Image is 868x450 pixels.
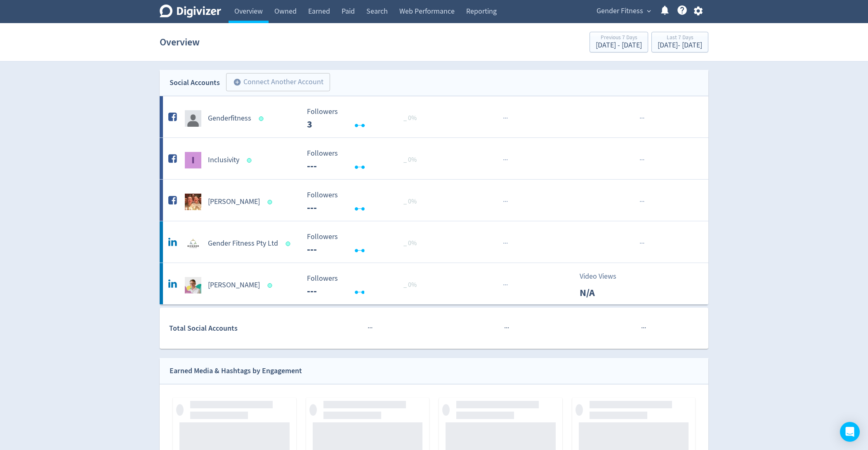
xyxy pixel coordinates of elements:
[505,113,506,123] span: ·
[160,221,708,263] a: Gender Fitness Pty Ltd undefinedGender Fitness Pty Ltd Followers --- Followers --- _ 0%······
[303,275,427,296] svg: Followers ---
[505,197,506,207] span: ·
[503,155,505,165] span: ·
[160,180,708,221] a: Ken Barton undefined[PERSON_NAME] Followers --- Followers --- _ 0%······
[160,263,708,304] a: Ken Barton undefined[PERSON_NAME] Followers --- Followers --- _ 0%···Video ViewsN/A
[506,155,508,165] span: ·
[303,233,427,255] svg: Followers ---
[185,194,201,210] img: Ken Barton undefined
[596,35,642,42] div: Previous 7 Days
[506,323,507,333] span: ·
[643,197,644,207] span: ·
[643,155,644,165] span: ·
[505,155,506,165] span: ·
[220,74,330,91] a: Connect Another Account
[208,280,260,290] h5: [PERSON_NAME]
[403,114,417,122] span: _ 0%
[645,7,653,15] span: expand_more
[641,113,643,123] span: ·
[268,283,275,288] span: Data last synced: 13 Aug 2025, 5:01pm (AEST)
[369,323,371,333] span: ·
[185,277,201,294] img: Ken Barton undefined
[580,285,627,300] p: N/A
[185,235,201,252] img: Gender Fitness Pty Ltd undefined
[641,155,643,165] span: ·
[403,197,417,206] span: _ 0%
[651,32,708,52] button: Last 7 Days[DATE]- [DATE]
[641,197,643,207] span: ·
[185,152,201,168] img: Inclusivity undefined
[504,323,506,333] span: ·
[286,242,293,246] span: Data last synced: 13 Aug 2025, 5:01pm (AEST)
[368,323,369,333] span: ·
[840,422,860,442] div: Open Intercom Messenger
[303,108,427,130] svg: Followers ---
[303,149,427,171] svg: Followers ---
[259,116,266,121] span: Data last synced: 13 Aug 2025, 5:01pm (AEST)
[639,155,641,165] span: ·
[506,113,508,123] span: ·
[505,238,506,249] span: ·
[503,197,505,207] span: ·
[160,138,708,179] a: Inclusivity undefinedInclusivity Followers --- Followers --- _ 0%······
[160,96,708,137] a: Genderfitness undefinedGenderfitness Followers --- _ 0% Followers 3 ······
[506,197,508,207] span: ·
[506,280,508,290] span: ·
[503,280,505,290] span: ·
[503,238,505,249] span: ·
[594,5,653,18] button: Gender Fitness
[596,42,642,49] div: [DATE] - [DATE]
[160,29,200,55] h1: Overview
[185,110,201,127] img: Genderfitness undefined
[169,322,301,334] div: Total Social Accounts
[303,191,427,213] svg: Followers ---
[208,114,251,123] h5: Genderfitness
[208,155,239,165] h5: Inclusivity
[643,238,644,249] span: ·
[658,42,702,49] div: [DATE] - [DATE]
[170,77,220,89] div: Social Accounts
[597,5,643,18] span: Gender Fitness
[226,73,330,91] button: Connect Another Account
[503,113,505,123] span: ·
[507,323,509,333] span: ·
[505,280,506,290] span: ·
[208,197,260,207] h5: [PERSON_NAME]
[639,113,641,123] span: ·
[639,197,641,207] span: ·
[639,238,641,249] span: ·
[644,323,646,333] span: ·
[590,32,648,52] button: Previous 7 Days[DATE] - [DATE]
[403,239,417,247] span: _ 0%
[643,113,644,123] span: ·
[641,323,643,333] span: ·
[208,239,278,249] h5: Gender Fitness Pty Ltd
[403,156,417,164] span: _ 0%
[658,35,702,42] div: Last 7 Days
[268,200,275,204] span: Data last synced: 13 Aug 2025, 5:01pm (AEST)
[643,323,644,333] span: ·
[233,78,241,86] span: add_circle
[641,238,643,249] span: ·
[506,238,508,249] span: ·
[403,281,417,289] span: _ 0%
[371,323,373,333] span: ·
[580,271,627,282] p: Video Views
[170,365,302,377] div: Earned Media & Hashtags by Engagement
[247,158,254,163] span: Data last synced: 13 Aug 2025, 5:01pm (AEST)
